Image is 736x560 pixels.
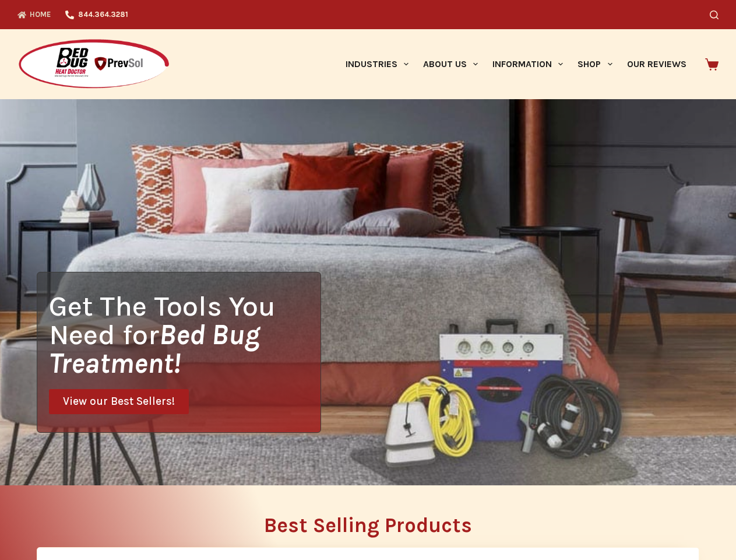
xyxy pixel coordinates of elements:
h1: Get The Tools You Need for [49,292,321,377]
i: Bed Bug Treatment! [49,318,260,380]
button: Search [710,10,719,19]
a: Information [485,29,571,99]
a: Our Reviews [619,29,693,99]
img: Prevsol/Bed Bug Heat Doctor [17,38,170,90]
span: View our Best Sellers! [63,396,175,407]
nav: Primary [338,29,693,99]
a: About Us [415,29,485,99]
a: Industries [338,29,415,99]
a: Shop [571,29,619,99]
a: View our Best Sellers! [49,389,189,414]
h2: Best Selling Products [37,515,699,535]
